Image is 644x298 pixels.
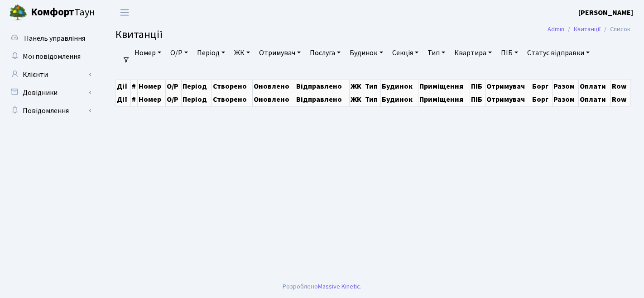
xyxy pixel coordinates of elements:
th: Відправлено [295,93,349,106]
a: Період [193,45,229,61]
a: Admin [548,24,564,34]
th: ПІБ [470,93,485,106]
a: Мої повідомлення [5,47,95,66]
div: Розроблено . [283,282,361,292]
a: Номер [131,45,165,61]
a: ПІБ [497,45,522,61]
th: Оплати [579,93,611,106]
th: Отримувач [485,93,531,106]
b: [PERSON_NAME] [578,8,633,18]
a: Довідники [5,84,95,102]
a: Massive Kinetic [318,282,360,291]
a: Статус відправки [524,45,593,61]
th: Номер [138,80,166,93]
th: Оновлено [252,80,295,93]
a: Квартира [451,45,495,61]
span: Таун [31,5,95,20]
nav: breadcrumb [534,20,644,39]
th: Будинок [381,93,418,106]
th: Row [611,93,630,106]
th: ЖК [349,80,364,93]
span: Мої повідомлення [23,52,81,61]
a: Секція [389,45,422,61]
a: Клієнти [5,66,95,84]
th: Створено [211,80,252,93]
th: # [130,80,138,93]
th: Row [611,80,630,93]
th: Разом [552,80,579,93]
img: logo.png [9,4,27,22]
th: Дії [116,80,131,93]
th: Разом [552,93,579,106]
th: Оплати [579,80,611,93]
th: Приміщення [418,80,470,93]
th: Дії [116,93,131,106]
a: Панель управління [5,29,95,47]
span: Панель управління [24,33,85,43]
a: О/Р [167,45,192,61]
th: Створено [211,93,252,106]
th: Період [182,80,211,93]
th: Відправлено [295,80,349,93]
th: # [130,93,138,106]
th: Оновлено [252,93,295,106]
button: Переключити навігацію [113,5,136,20]
a: Тип [424,45,449,61]
th: Приміщення [418,93,470,106]
a: Послуга [306,45,344,61]
th: Борг [531,93,552,106]
li: Список [601,24,630,34]
th: Будинок [381,80,418,93]
th: О/Р [166,93,182,106]
a: Будинок [346,45,386,61]
b: Комфорт [31,5,74,19]
th: Тип [364,80,381,93]
th: Отримувач [485,80,531,93]
span: Квитанції [115,27,163,43]
th: Борг [531,80,552,93]
a: Повідомлення [5,102,95,120]
th: ПІБ [470,80,485,93]
a: ЖК [231,45,254,61]
th: Період [182,93,211,106]
a: [PERSON_NAME] [578,7,633,18]
th: Тип [364,93,381,106]
th: О/Р [166,80,182,93]
th: Номер [138,93,166,106]
a: Квитанції [574,24,601,34]
a: Отримувач [255,45,304,61]
th: ЖК [349,93,364,106]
